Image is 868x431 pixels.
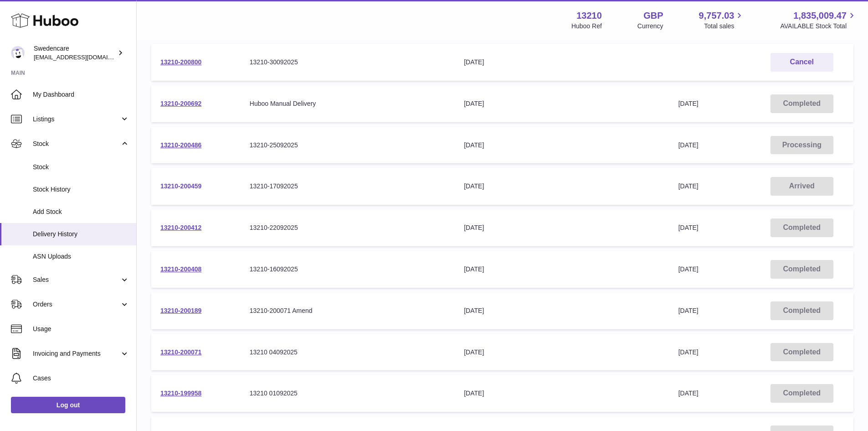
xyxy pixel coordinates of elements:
[770,53,833,72] button: Cancel
[33,140,120,148] span: Stock
[33,90,129,99] span: My Dashboard
[699,10,734,22] span: 9,757.03
[250,182,446,191] div: 13210-17092025
[571,22,602,31] div: Huboo Ref
[464,223,660,232] div: [DATE]
[704,22,745,31] span: Total sales
[250,348,446,357] div: 13210 04092025
[464,306,660,315] div: [DATE]
[160,348,201,356] a: 13210-200071
[678,307,699,314] span: [DATE]
[34,44,116,62] div: Swedencare
[250,99,446,108] div: Huboo Manual Delivery
[33,275,120,284] span: Sales
[33,208,129,216] span: Add Stock
[678,100,699,107] span: [DATE]
[160,100,201,107] a: 13210-200692
[160,182,201,190] a: 13210-200459
[464,141,660,150] div: [DATE]
[576,10,602,22] strong: 13210
[33,300,120,309] span: Orders
[643,10,663,22] strong: GBP
[33,163,129,171] span: Stock
[250,58,446,67] div: 13210-30092025
[678,265,699,273] span: [DATE]
[160,58,201,66] a: 13210-200800
[33,374,129,383] span: Cases
[33,325,129,333] span: Usage
[780,10,857,31] a: 1,835,009.47 AVAILABLE Stock Total
[678,224,699,231] span: [DATE]
[464,265,660,274] div: [DATE]
[160,265,201,273] a: 13210-200408
[160,141,201,149] a: 13210-200486
[699,10,745,31] a: 9,757.03 Total sales
[33,252,129,261] span: ASN Uploads
[11,397,125,413] a: Log out
[250,306,446,315] div: 13210-200071 Amend
[678,182,699,190] span: [DATE]
[34,53,134,61] span: [EMAIL_ADDRESS][DOMAIN_NAME]
[160,389,201,397] a: 13210-199958
[33,185,129,194] span: Stock History
[678,348,699,356] span: [DATE]
[464,389,660,398] div: [DATE]
[33,230,129,239] span: Delivery History
[250,389,446,398] div: 13210 01092025
[250,223,446,232] div: 13210-22092025
[464,58,660,67] div: [DATE]
[160,307,201,314] a: 13210-200189
[250,265,446,274] div: 13210-16092025
[793,10,847,22] span: 1,835,009.47
[678,141,699,149] span: [DATE]
[464,182,660,191] div: [DATE]
[780,22,857,31] span: AVAILABLE Stock Total
[678,389,699,397] span: [DATE]
[464,348,660,357] div: [DATE]
[464,99,660,108] div: [DATE]
[33,349,120,358] span: Invoicing and Payments
[33,115,120,124] span: Listings
[11,46,25,60] img: internalAdmin-13210@internal.huboo.com
[637,22,663,31] div: Currency
[250,141,446,150] div: 13210-25092025
[160,224,201,231] a: 13210-200412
